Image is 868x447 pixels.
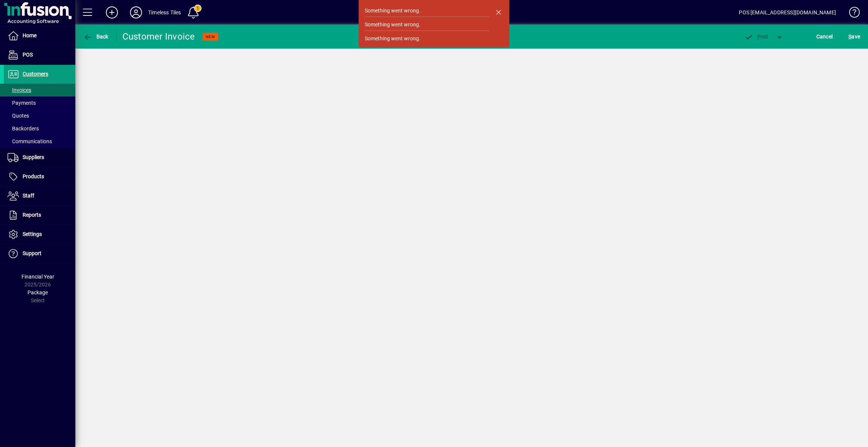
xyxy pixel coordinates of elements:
[83,34,108,40] span: Back
[4,167,75,186] a: Products
[23,212,41,218] span: Reports
[4,109,75,122] a: Quotes
[365,35,420,43] div: Something went wrong.
[4,206,75,225] a: Reports
[4,148,75,167] a: Suppliers
[4,244,75,263] a: Support
[23,231,42,237] span: Settings
[4,187,75,205] a: Staff
[744,34,769,40] span: ost
[4,46,75,64] a: POS
[81,30,110,43] button: Back
[847,30,862,43] button: Save
[740,30,772,43] button: Post
[4,26,75,45] a: Home
[4,225,75,244] a: Settings
[365,21,420,29] div: Something went wrong.
[23,71,48,77] span: Customers
[8,100,36,106] span: Payments
[148,6,181,18] div: Timeless Tiles
[8,138,52,144] span: Communications
[23,32,37,38] span: Home
[739,6,836,18] div: POS [EMAIL_ADDRESS][DOMAIN_NAME]
[8,87,31,93] span: Invoices
[4,96,75,109] a: Payments
[124,6,148,19] button: Profile
[28,289,48,295] span: Package
[23,52,33,58] span: POS
[122,31,195,43] div: Customer Invoice
[21,274,54,280] span: Financial Year
[23,193,34,199] span: Staff
[23,250,41,256] span: Support
[75,30,117,43] app-page-header-button: Back
[206,34,215,39] span: NEW
[8,126,39,132] span: Backorders
[100,6,124,19] button: Add
[757,34,761,40] span: P
[816,31,833,43] span: Cancel
[848,34,851,40] span: S
[4,84,75,96] a: Invoices
[8,113,29,119] span: Quotes
[4,122,75,135] a: Backorders
[23,154,44,160] span: Suppliers
[815,30,835,43] button: Cancel
[4,135,75,148] a: Communications
[23,173,44,179] span: Products
[844,2,859,26] a: Knowledge Base
[848,31,860,43] span: ave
